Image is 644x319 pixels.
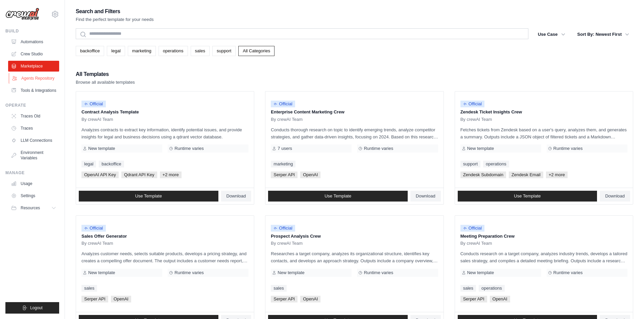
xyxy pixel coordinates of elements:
a: Use Template [79,191,218,202]
span: New template [88,146,115,151]
span: Runtime varies [174,146,204,151]
a: support [212,46,236,56]
span: Use Template [135,193,162,199]
button: Resources [8,203,59,213]
a: Agents Repository [9,73,60,84]
span: +2 more [160,171,182,178]
span: OpenAI [300,171,320,178]
span: Use Template [514,193,541,199]
span: Download [226,193,246,199]
img: Logo [5,8,39,21]
button: Sort By: Newest First [573,28,633,41]
span: Use Template [325,193,351,199]
span: New template [278,270,304,275]
span: Qdrant API Key [121,171,157,178]
span: New template [88,270,115,275]
a: Use Template [268,191,408,202]
a: Download [600,191,630,202]
span: Serper API [271,296,297,302]
a: Use Template [458,191,597,202]
p: Meeting Preparation Crew [460,233,627,240]
button: Logout [5,302,59,314]
p: Browse all available templates [76,79,135,86]
button: Use Case [534,28,569,41]
a: Automations [8,36,59,47]
a: Traces [8,123,59,134]
h2: All Templates [76,70,135,79]
a: operations [159,46,188,56]
a: Environment Variables [8,147,59,163]
span: Official [81,225,106,232]
span: Runtime varies [364,146,393,151]
span: Logout [30,305,43,311]
a: backoffice [99,161,124,167]
p: Analyzes contracts to extract key information, identify potential issues, and provide insights fo... [81,126,248,140]
a: Download [410,191,441,202]
span: Runtime varies [174,270,204,275]
p: Contract Analysis Template [81,109,248,115]
a: Usage [8,178,59,189]
span: Official [81,101,106,107]
div: Operate [5,103,59,108]
span: Zendesk Email [509,171,543,178]
span: By crewAI Team [271,241,303,246]
span: New template [467,146,494,151]
a: support [460,161,480,167]
a: backoffice [76,46,104,56]
span: By crewAI Team [81,241,113,246]
h2: Search and Filters [76,7,154,16]
a: Traces Old [8,111,59,122]
span: Runtime varies [553,146,583,151]
span: OpenAI API Key [81,171,119,178]
p: Enterprise Content Marketing Crew [271,109,438,115]
a: Crew Studio [8,49,59,59]
div: Manage [5,170,59,176]
span: 7 users [278,146,292,151]
div: Build [5,28,59,34]
a: operations [483,161,509,167]
span: Serper API [81,296,108,302]
span: Zendesk Subdomain [460,171,506,178]
a: legal [107,46,125,56]
a: sales [271,285,286,292]
span: Official [460,225,485,232]
p: Researches a target company, analyzes its organizational structure, identifies key contacts, and ... [271,250,438,264]
span: Resources [21,205,40,211]
p: Find the perfect template for your needs [76,16,154,23]
a: Tools & Integrations [8,85,59,96]
span: OpenAI [111,296,131,302]
p: Conducts research on a target company, analyzes industry trends, develops a tailored sales strate... [460,250,627,264]
a: LLM Connections [8,135,59,146]
span: By crewAI Team [271,117,303,122]
a: Download [221,191,252,202]
span: Runtime varies [553,270,583,275]
a: marketing [271,161,295,167]
a: Marketplace [8,61,59,72]
p: Zendesk Ticket Insights Crew [460,109,627,115]
span: Serper API [271,171,297,178]
a: operations [479,285,505,292]
a: sales [81,285,97,292]
p: Sales Offer Generator [81,233,248,240]
span: Serper API [460,296,487,302]
span: New template [467,270,494,275]
span: Official [460,101,485,107]
span: +2 more [546,171,568,178]
span: Download [416,193,435,199]
p: Fetches tickets from Zendesk based on a user's query, analyzes them, and generates a summary. Out... [460,126,627,140]
span: OpenAI [490,296,510,302]
span: By crewAI Team [81,117,113,122]
p: Prospect Analysis Crew [271,233,438,240]
span: Download [605,193,625,199]
span: Official [271,101,295,107]
p: Conducts thorough research on topic to identify emerging trends, analyze competitor strategies, a... [271,126,438,140]
a: Settings [8,190,59,201]
span: OpenAI [300,296,320,302]
a: sales [460,285,476,292]
span: Official [271,225,295,232]
span: By crewAI Team [460,241,492,246]
a: marketing [128,46,156,56]
p: Analyzes customer needs, selects suitable products, develops a pricing strategy, and creates a co... [81,250,248,264]
span: By crewAI Team [460,117,492,122]
span: Runtime varies [364,270,393,275]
